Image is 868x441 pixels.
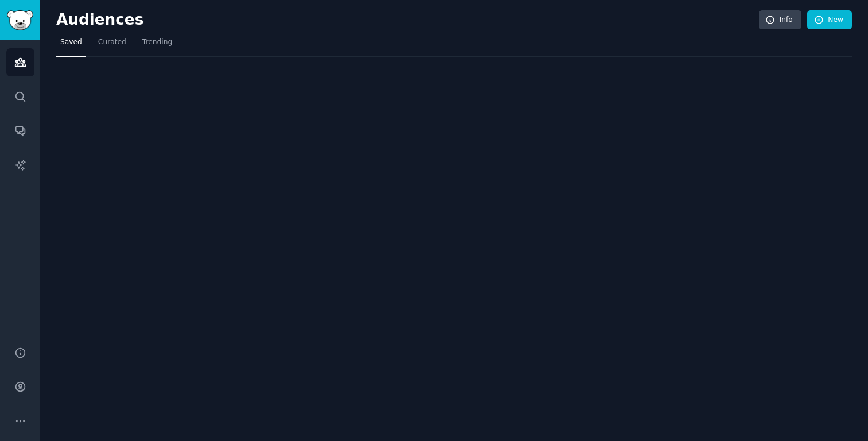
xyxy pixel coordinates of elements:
a: Saved [56,33,86,57]
img: GummySearch logo [7,10,33,30]
a: Info [759,10,801,30]
span: Trending [142,37,172,48]
a: Trending [138,33,176,57]
h2: Audiences [56,11,759,29]
span: Saved [60,37,82,48]
span: Curated [98,37,126,48]
a: Curated [94,33,130,57]
a: New [807,10,852,30]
